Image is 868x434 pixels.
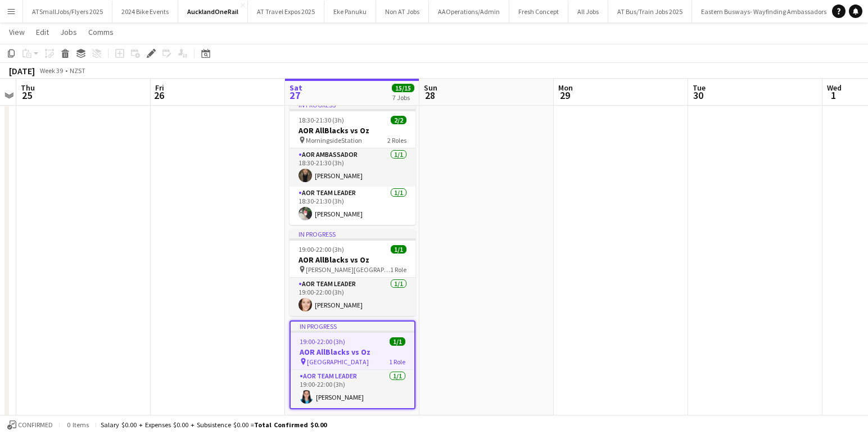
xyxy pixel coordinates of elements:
button: ATSmallJobs/Flyers 2025 [23,1,112,22]
app-card-role: AOR Ambassador1/118:30-21:30 (3h)[PERSON_NAME] [290,148,415,187]
div: [DATE] [9,65,35,76]
button: AAOperations/Admin [429,1,509,22]
span: MorningsideStation [306,136,362,144]
span: 19:00-22:00 (3h) [299,245,344,254]
span: 1/1 [390,337,405,346]
span: Sat [290,83,302,93]
div: NZST [70,66,85,75]
h3: AOR AllBlacks vs Oz [291,347,414,357]
span: 29 [557,89,573,102]
app-card-role: AOR Team Leader1/119:00-22:00 (3h)[PERSON_NAME] [290,278,415,316]
span: 18:30-21:30 (3h) [299,116,344,124]
span: 27 [288,89,302,102]
button: Eke Panuku [324,1,376,22]
div: 7 Jobs [392,93,414,102]
a: Comms [84,25,118,39]
span: Sun [424,83,437,93]
a: Jobs [56,25,82,39]
span: 1/1 [391,245,406,254]
span: 15/15 [392,84,414,92]
span: 2 Roles [387,136,406,144]
h3: AOR AllBlacks vs Oz [290,255,415,265]
h3: AOR AllBlacks vs Oz [290,125,415,135]
span: [PERSON_NAME][GEOGRAPHIC_DATA] [306,265,390,274]
app-card-role: AOR Team Leader1/118:30-21:30 (3h)[PERSON_NAME] [290,187,415,225]
span: 1 [825,89,842,102]
app-job-card: In progress18:30-21:30 (3h)2/2AOR AllBlacks vs Oz MorningsideStation2 RolesAOR Ambassador1/118:30... [290,100,415,225]
div: In progress [290,229,415,238]
a: View [4,25,29,39]
span: 0 items [64,421,91,429]
button: AucklandOneRail [178,1,248,22]
button: Confirmed [6,419,55,431]
span: [GEOGRAPHIC_DATA] [307,358,369,366]
span: Tue [693,83,706,93]
app-job-card: In progress19:00-22:00 (3h)1/1AOR AllBlacks vs Oz [GEOGRAPHIC_DATA]1 RoleAOR Team Leader1/119:00-... [290,320,415,409]
div: Salary $0.00 + Expenses $0.00 + Subsistence $0.00 = [101,421,327,429]
button: Non AT Jobs [376,1,429,22]
app-job-card: In progress19:00-22:00 (3h)1/1AOR AllBlacks vs Oz [PERSON_NAME][GEOGRAPHIC_DATA]1 RoleAOR Team Le... [290,229,415,316]
div: In progress [291,322,414,331]
span: Fri [155,83,164,93]
span: 25 [19,89,35,102]
button: AT Bus/Train Jobs 2025 [608,1,692,22]
span: Thu [21,83,35,93]
span: View [9,27,25,37]
button: All Jobs [568,1,608,22]
span: Jobs [60,27,77,37]
span: Week 39 [37,66,65,75]
button: 2024 Bike Events [112,1,178,22]
button: AT Travel Expos 2025 [248,1,324,22]
a: Edit [31,25,53,39]
span: Confirmed [18,421,53,429]
span: Comms [88,27,114,37]
span: 2/2 [391,116,406,124]
span: Total Confirmed $0.00 [254,421,327,429]
span: Mon [558,83,573,93]
span: 30 [691,89,706,102]
button: Eastern Busways- Wayfinding Ambassadors 2024 [692,1,851,22]
app-card-role: AOR Team Leader1/119:00-22:00 (3h)[PERSON_NAME] [291,370,414,408]
button: Fresh Concept [509,1,568,22]
span: 28 [422,89,437,102]
span: Wed [827,83,842,93]
span: 19:00-22:00 (3h) [300,337,345,346]
span: 1 Role [390,265,406,274]
span: 26 [153,89,164,102]
span: 1 Role [389,358,405,366]
span: Edit [36,27,49,37]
